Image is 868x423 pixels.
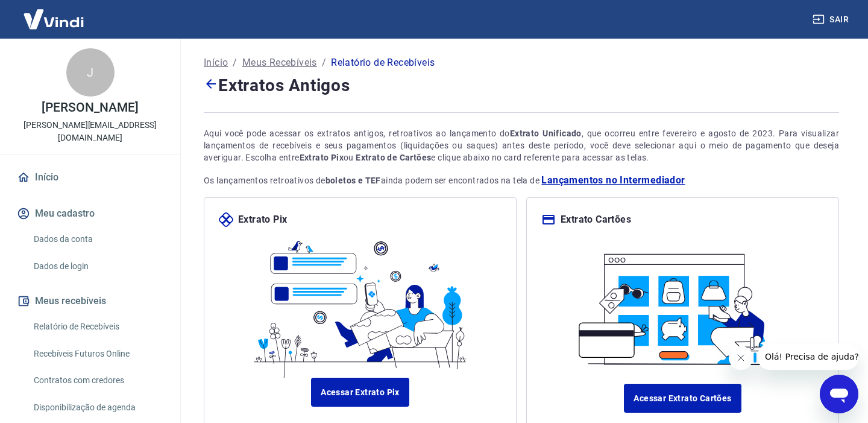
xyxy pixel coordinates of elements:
img: ilustracard.1447bf24807628a904eb562bb34ea6f9.svg [570,241,796,369]
a: Recebíveis Futuros Online [29,342,166,366]
p: Extrato Cartões [561,212,631,227]
iframe: Mensagem da empresa [758,343,858,370]
a: Lançamentos no Intermediador [541,173,685,188]
a: Meus Recebíveis [242,56,317,70]
strong: Extrato de Cartões [356,153,431,162]
strong: Extrato Pix [300,153,344,162]
p: Os lançamentos retroativos de ainda podem ser encontrados na tela de [204,173,839,188]
a: Início [14,164,166,191]
p: Relatório de Recebíveis [331,56,435,70]
h4: Extratos Antigos [204,72,839,98]
div: J [66,48,115,97]
strong: Extrato Unificado [510,129,582,138]
p: [PERSON_NAME] [42,101,138,114]
a: Acessar Extrato Cartões [624,384,741,413]
a: Início [204,56,228,70]
a: Dados da conta [29,227,166,252]
p: / [322,56,326,70]
div: Aqui você pode acessar os extratos antigos, retroativos ao lançamento do , que ocorreu entre feve... [204,127,839,164]
a: Relatório de Recebíveis [29,314,166,339]
p: [PERSON_NAME][EMAIL_ADDRESS][DOMAIN_NAME] [10,119,171,144]
a: Contratos com credores [29,368,166,393]
img: Vindi [14,1,93,37]
a: Acessar Extrato Pix [311,378,409,407]
p: / [233,56,237,70]
a: Dados de login [29,254,166,279]
span: Olá! Precisa de ajuda? [7,8,101,18]
a: Disponibilização de agenda [29,395,166,420]
p: Extrato Pix [238,212,287,227]
iframe: Fechar mensagem [729,346,753,370]
button: Meus recebíveis [14,288,166,314]
button: Sair [810,8,854,31]
img: ilustrapix.38d2ed8fdf785898d64e9b5bf3a9451d.svg [247,227,473,378]
iframe: Botão para abrir a janela de mensagens [820,375,858,413]
button: Meu cadastro [14,200,166,227]
strong: boletos e TEF [325,176,381,185]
